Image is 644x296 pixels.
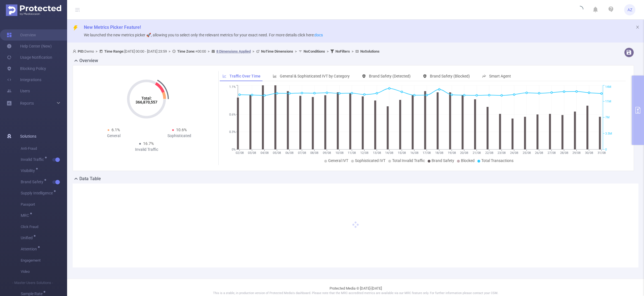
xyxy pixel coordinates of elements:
tspan: 26/08 [535,151,543,155]
tspan: 7M [605,116,610,119]
b: Time Zone: [177,49,195,53]
span: Brand Safety [21,180,45,184]
a: Help Center (New) [7,41,52,52]
img: Protected Media [6,4,61,16]
tspan: 0% [232,148,236,151]
span: Sample Rate [21,292,44,296]
a: Usage Notification [7,52,52,63]
tspan: 3.5M [605,132,612,135]
span: Attention [21,247,39,251]
a: Overview [7,29,36,41]
span: > [350,49,355,53]
span: Brand Safety (Blocked) [430,74,470,78]
tspan: 1.1% [229,85,236,89]
i: icon: close [636,25,640,29]
tspan: 28/08 [560,151,568,155]
tspan: 0 [605,148,607,151]
span: > [251,49,256,53]
span: Video [21,266,67,277]
tspan: 29/08 [572,151,581,155]
span: Blocked [461,158,475,163]
span: 6.1% [112,128,120,132]
div: General [81,133,146,139]
span: New Metrics Picker Feature! [84,25,141,30]
tspan: 05/08 [273,151,281,155]
tspan: 24/08 [510,151,518,155]
tspan: 31/08 [597,151,605,155]
tspan: 366,870,557 [136,100,157,104]
tspan: 0.3% [229,130,236,134]
span: General & Sophisticated IVT by Category [280,74,350,78]
tspan: 21/08 [472,151,480,155]
tspan: 03/08 [248,151,256,155]
span: Traffic Over Time [229,74,261,78]
span: > [293,49,299,53]
b: No Filters [335,49,350,53]
span: Click Fraud [21,221,67,232]
div: Sophisticated [146,133,212,139]
span: Total Transactions [481,158,513,163]
h2: Overview [79,57,98,64]
span: Unified [21,236,35,240]
b: No Conditions [304,49,325,53]
span: Visibility [21,169,37,173]
tspan: 04/08 [260,151,268,155]
span: 16.7% [143,141,154,146]
tspan: 08/08 [310,151,318,155]
div: Invalid Traffic [114,147,179,152]
tspan: 0.6% [229,113,236,116]
a: Users [7,85,30,97]
span: Passport [21,199,67,210]
u: 8 Dimensions Applied [216,49,251,53]
span: MRC [21,213,31,217]
tspan: 16/08 [410,151,418,155]
h2: Data Table [79,175,101,182]
span: > [167,49,172,53]
span: Brand Safety [432,158,454,163]
p: This is a stable, in production version of Protected Media's dashboard. Please note that the MRC ... [81,291,630,296]
tspan: Total: [141,96,152,100]
span: > [94,49,99,53]
i: icon: bar-chart [273,74,277,78]
span: Demo [DATE] 00:00 - [DATE] 23:59 +00:00 [73,49,380,53]
span: Anti-Fraud [21,143,67,154]
span: We launched the new metrics picker 🚀, allowing you to select only the relevant metrics for your e... [84,33,323,37]
tspan: 14/08 [385,151,393,155]
tspan: 20/08 [460,151,468,155]
tspan: 17/08 [423,151,431,155]
span: 10.6% [176,128,187,132]
tspan: 25/08 [522,151,531,155]
tspan: 18/08 [435,151,443,155]
tspan: 19/08 [448,151,456,155]
tspan: 13/08 [373,151,381,155]
a: Reports [20,98,34,109]
tspan: 11/08 [348,151,356,155]
span: Engagement [21,255,67,266]
tspan: 10/08 [335,151,343,155]
tspan: 27/08 [547,151,555,155]
tspan: 22/08 [485,151,493,155]
tspan: 30/08 [585,151,593,155]
b: No Solutions [360,49,380,53]
tspan: 02/08 [235,151,243,155]
span: Smart Agent [489,74,511,78]
tspan: 15/08 [398,151,406,155]
tspan: 06/08 [285,151,293,155]
a: docs [314,33,323,37]
tspan: 14M [605,85,611,89]
a: Integrations [7,74,41,85]
span: Supply Intelligence [21,191,55,195]
tspan: 23/08 [498,151,506,155]
a: Blocking Policy [7,63,46,74]
b: No Time Dimensions [261,49,293,53]
span: Total Invalid Traffic [392,158,425,163]
span: > [325,49,330,53]
tspan: 07/08 [298,151,306,155]
b: PID: [78,49,84,53]
span: Invalid Traffic [21,158,46,161]
tspan: 09/08 [323,151,331,155]
tspan: 11M [605,100,611,103]
span: Reports [20,101,34,105]
b: Time Range: [104,49,124,53]
i: icon: loading [577,6,583,14]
